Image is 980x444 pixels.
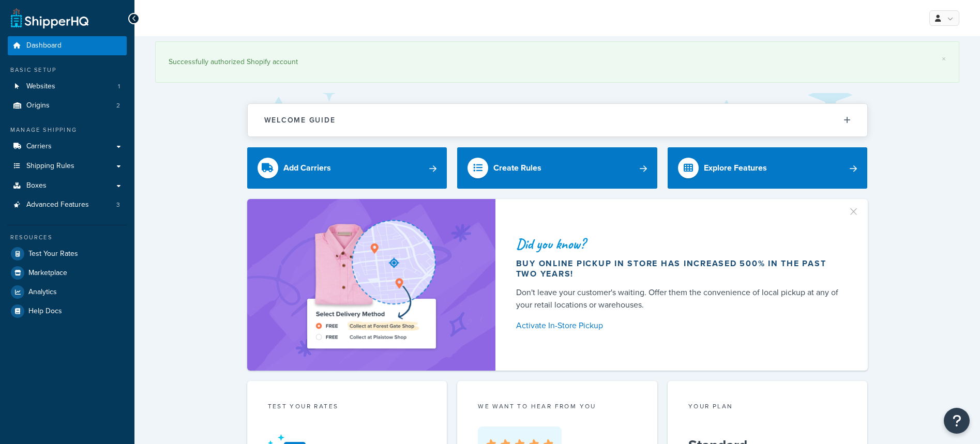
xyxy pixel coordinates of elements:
div: Create Rules [493,161,541,175]
span: Origins [26,101,50,110]
span: Websites [26,82,55,91]
div: Did you know? [516,237,843,251]
span: Help Docs [28,307,62,316]
span: Marketplace [28,269,67,278]
a: Add Carriers [247,147,447,189]
div: Add Carriers [283,161,331,175]
a: Carriers [8,137,127,156]
a: Create Rules [457,147,657,189]
a: Boxes [8,176,127,195]
div: Don't leave your customer's waiting. Offer them the convenience of local pickup at any of your re... [516,286,843,311]
div: Your Plan [688,402,847,414]
a: Activate In-Store Pickup [516,318,843,333]
a: Help Docs [8,302,127,320]
a: Analytics [8,283,127,301]
a: Origins2 [8,96,127,115]
div: Explore Features [704,161,767,175]
button: Welcome Guide [248,104,867,136]
span: Advanced Features [26,201,89,209]
div: Manage Shipping [8,126,127,134]
div: Resources [8,233,127,242]
span: Boxes [26,181,47,190]
a: Websites1 [8,77,127,96]
span: Dashboard [26,41,62,50]
span: 1 [118,82,120,91]
a: Explore Features [668,147,868,189]
span: Analytics [28,288,57,297]
span: Carriers [26,142,52,151]
li: Origins [8,96,127,115]
a: Test Your Rates [8,244,127,263]
div: Basic Setup [8,66,127,74]
span: 3 [116,201,120,209]
a: Marketplace [8,264,127,282]
span: Test Your Rates [28,250,78,258]
h2: Welcome Guide [264,116,336,124]
img: ad-shirt-map-b0359fc47e01cab431d101c4b569394f6a03f54285957d908178d52f29eb9668.png [278,215,465,355]
a: Shipping Rules [8,157,127,176]
span: Shipping Rules [26,162,74,171]
span: 2 [116,101,120,110]
a: × [942,55,946,63]
button: Open Resource Center [944,408,970,434]
div: Buy online pickup in store has increased 500% in the past two years! [516,258,843,279]
li: Advanced Features [8,195,127,215]
div: Successfully authorized Shopify account [169,55,946,69]
p: we want to hear from you [478,402,637,411]
div: Test your rates [268,402,427,414]
a: Dashboard [8,36,127,55]
a: Advanced Features3 [8,195,127,215]
li: Websites [8,77,127,96]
